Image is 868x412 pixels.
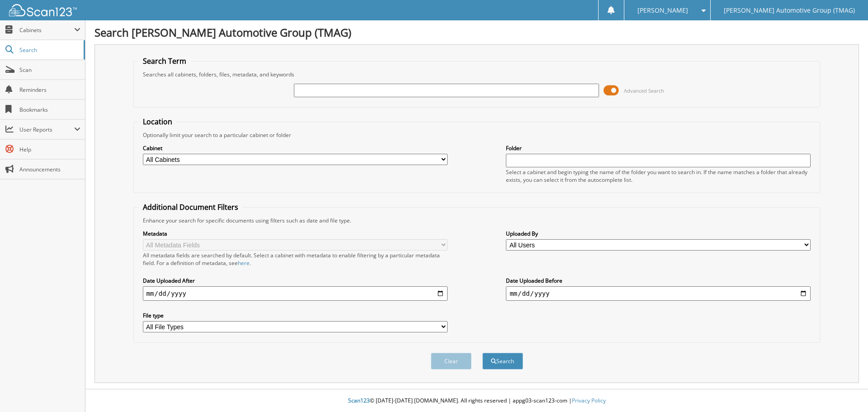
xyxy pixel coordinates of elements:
span: Reminders [19,86,80,94]
div: Optionally limit your search to a particular cabinet or folder [138,131,816,139]
span: Help [19,146,80,153]
span: Cabinets [19,26,74,34]
span: [PERSON_NAME] Automotive Group (TMAG) [724,8,855,13]
div: Select a cabinet and begin typing the name of the folder you want to search in. If the name match... [506,168,811,184]
legend: Search Term [138,56,191,66]
h1: Search [PERSON_NAME] Automotive Group (TMAG) [94,25,859,40]
label: File type [143,312,448,319]
label: Cabinet [143,144,448,152]
legend: Location [138,117,177,127]
button: Search [482,353,523,369]
a: Privacy Policy [572,397,606,404]
span: Search [19,46,79,54]
span: Scan123 [348,397,370,404]
span: User Reports [19,126,74,133]
div: © [DATE]-[DATE] [DOMAIN_NAME]. All rights reserved | appg03-scan123-com | [85,390,868,412]
span: Bookmarks [19,106,80,114]
label: Metadata [143,230,448,237]
div: Enhance your search for specific documents using filters such as date and file type. [138,217,816,224]
label: Date Uploaded Before [506,277,811,284]
input: start [143,286,448,301]
span: [PERSON_NAME] [637,8,688,13]
img: scan123-logo-white.svg [9,4,77,16]
div: Searches all cabinets, folders, files, metadata, and keywords [138,71,816,78]
label: Date Uploaded After [143,277,448,284]
button: Clear [431,353,472,369]
span: Advanced Search [624,87,664,94]
label: Folder [506,144,811,152]
a: here [238,259,250,267]
span: Announcements [19,166,80,173]
span: Scan [19,66,80,74]
legend: Additional Document Filters [138,202,243,212]
input: end [506,286,811,301]
div: All metadata fields are searched by default. Select a cabinet with metadata to enable filtering b... [143,251,448,267]
label: Uploaded By [506,230,811,237]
